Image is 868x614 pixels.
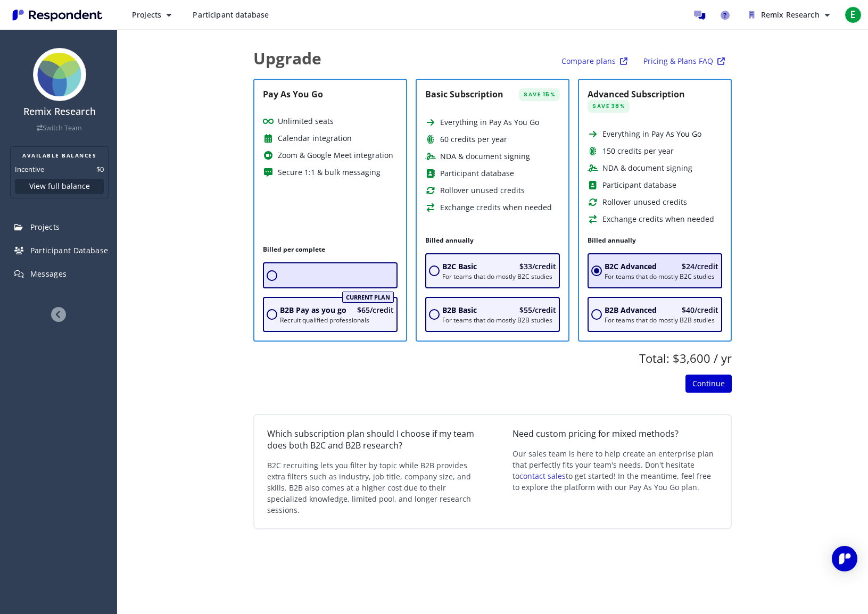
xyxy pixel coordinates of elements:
span: B2B Pay as you go [280,305,346,315]
img: Respondent [9,6,106,24]
p: For teams that do mostly B2B studies [442,316,556,325]
span: NDA & document signing [440,148,530,165]
a: Switch Team [37,123,82,132]
span: Secure 1:1 & bulk messaging [278,164,381,181]
section: Balance summary [10,146,109,198]
span: Participant database [440,165,514,182]
span: Save 38% [588,100,630,113]
span: B2C Advanced [605,261,657,271]
h3: Billed per complete [263,245,325,254]
div: Open Intercom Messenger [832,546,857,571]
span: Participant Database [30,245,109,255]
h3: Billed annually [425,236,474,245]
p: Total: $3,600 / yr [639,350,732,366]
span: Save 15% [519,88,560,101]
p: For teams that do mostly B2C studies [605,272,718,281]
span: $55/credit [519,305,556,315]
span: B2C Basic [442,261,477,271]
dd: $0 [96,164,104,175]
button: Remix Research [740,5,838,24]
button: View full balance [15,179,104,194]
span: Rollover unused credits [602,194,687,211]
legend: Current Plan [342,292,394,303]
a: contact sales [519,471,566,481]
span: Exchange credits when needed [440,199,552,216]
p: For teams that do mostly B2B studies [605,316,718,325]
button: Continue [685,375,732,393]
span: $65/credit [357,305,394,315]
h4: Remix Research [7,106,112,117]
span: B2B Basic [442,305,477,315]
span: 150 credits per year [602,143,674,160]
img: 1525457005626_round_logo.png [33,48,86,101]
span: Projects [132,10,161,20]
span: Unlimited seats [278,113,334,130]
a: Message participants [689,4,710,26]
button: Pricing & Plans FAQ [636,52,732,70]
span: NDA & document signing [602,160,692,177]
span: Participant database [193,10,269,20]
p: For teams that do mostly B2C studies [442,272,556,281]
header: Which subscription plan should I choose if my team does both B2C and B2B research? [267,428,487,451]
span: $33/credit [519,261,556,271]
span: $24/credit [682,261,718,271]
h2: Advanced Subscription [588,88,685,100]
span: Exchange credits when needed [602,211,714,228]
span: Zoom & Google Meet integration [278,147,393,164]
span: 60 credits per year [440,131,507,148]
p: B2C recruiting lets you filter by topic while B2B provides extra filters such as industry, job ti... [267,460,487,516]
a: Help and support [715,4,736,26]
p: Our sales team is here to help create an enterprise plan that perfectly fits your team's needs. D... [512,448,718,493]
span: B2B Advanced [605,305,657,315]
span: Participant database [602,177,676,194]
dt: Incentive [15,164,44,175]
header: Need custom pricing for mixed methods? [512,428,718,439]
h3: Billed annually [588,236,636,245]
span: Messages [30,269,67,279]
span: Calendar integration [278,130,352,147]
span: Everything in Pay As You Go [440,114,539,131]
h2: Pay As You Go [263,88,323,100]
span: Projects [30,222,60,232]
button: Compare plans [555,52,634,70]
section: Pay As You Go plan [263,88,398,181]
p: Recruit qualified professionals [280,316,394,325]
button: Projects [123,5,180,24]
span: $40/credit [682,305,718,315]
h2: AVAILABLE BALANCES [15,151,104,160]
span: E [845,6,862,23]
span: Rollover unused credits [440,182,525,199]
span: Everything in Pay As You Go [602,126,701,143]
button: E [842,5,864,24]
h2: Basic Subscription [425,88,503,101]
section: Advanced subscription [588,88,722,228]
span: Remix Research [761,10,820,20]
section: Basic subscription [425,88,560,216]
a: Participant database [184,5,277,24]
h1: Upgrade [253,46,321,70]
